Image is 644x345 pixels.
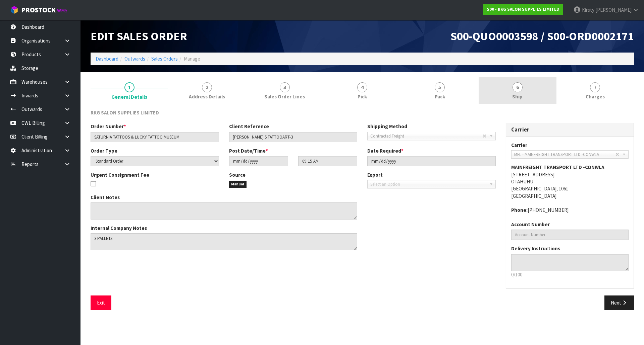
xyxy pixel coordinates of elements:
[358,93,367,100] span: Pick
[264,93,305,100] span: Sales Order Lines
[582,7,594,13] span: Kirsty
[91,29,187,43] span: Edit Sales Order
[511,142,527,149] label: Carrier
[483,4,563,15] a: S00 - RKG SALON SUPPLIES LIMITED
[513,82,523,92] span: 6
[511,221,550,228] label: Account Number
[91,194,120,201] label: Client Notes
[586,93,605,100] span: Charges
[511,271,629,278] p: 0/100
[512,93,523,100] span: Ship
[151,56,178,62] a: Sales Orders
[124,82,135,92] span: 1
[91,109,159,116] span: RKG SALON SUPPLIES LIMITED
[184,56,200,62] span: Manage
[229,147,268,154] label: Post Date/Time
[435,82,445,92] span: 5
[10,6,18,14] img: cube-alt.png
[91,104,634,315] span: General Details
[91,132,219,142] input: Order Number
[590,82,600,92] span: 7
[21,6,56,14] span: ProStock
[189,93,225,100] span: Address Details
[91,225,147,232] label: Internal Company Notes
[367,147,404,154] label: Date Required
[91,123,126,130] label: Order Number
[202,82,212,92] span: 2
[511,245,560,252] label: Delivery Instructions
[514,151,616,159] span: MFL - MAINFREIGHT TRANSPORT LTD -CONWLA
[511,230,629,240] input: Account Number
[124,56,145,62] a: Outwards
[57,7,67,14] small: WMS
[367,123,407,130] label: Shipping Method
[511,126,629,133] h3: Carrier
[229,123,269,130] label: Client Reference
[357,82,367,92] span: 4
[91,171,149,178] label: Urgent Consignment Fee
[229,181,247,188] span: Manual
[511,206,629,213] address: [PHONE_NUMBER]
[511,164,604,170] strong: MAINFREIGHT TRANSPORT LTD -CONWLA
[280,82,290,92] span: 3
[370,132,483,140] span: Contracted Freight
[367,171,383,178] label: Export
[450,29,634,43] span: S00-QUO0003598 / S00-ORD0002171
[487,6,559,12] strong: S00 - RKG SALON SUPPLIES LIMITED
[595,7,632,13] span: [PERSON_NAME]
[604,295,634,310] button: Next
[435,93,445,100] span: Pack
[511,207,528,213] strong: phone
[511,164,629,199] address: [STREET_ADDRESS] OTAHUHU [GEOGRAPHIC_DATA], 1061 [GEOGRAPHIC_DATA]
[96,56,118,62] a: Dashboard
[370,180,487,188] span: Select an Option
[91,295,111,310] button: Exit
[229,132,358,142] input: Client Reference
[111,93,147,100] span: General Details
[229,171,246,178] label: Source
[91,147,117,154] label: Order Type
